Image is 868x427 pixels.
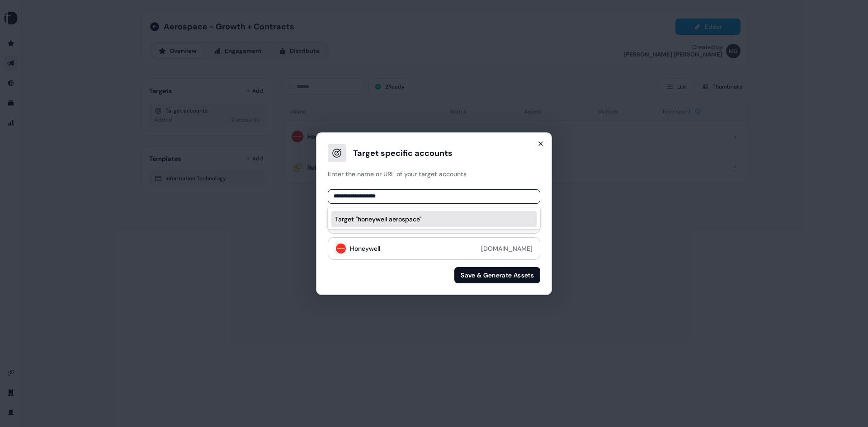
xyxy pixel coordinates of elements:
[481,244,533,253] div: [DOMAIN_NAME]
[350,244,380,253] div: Honeywell
[324,169,544,178] p: Enter the name or URL of your target accounts
[353,148,453,159] h3: Target specific accounts
[335,215,533,224] div: Target " honeywell aerospace "
[454,267,540,283] button: Save & Generate Assets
